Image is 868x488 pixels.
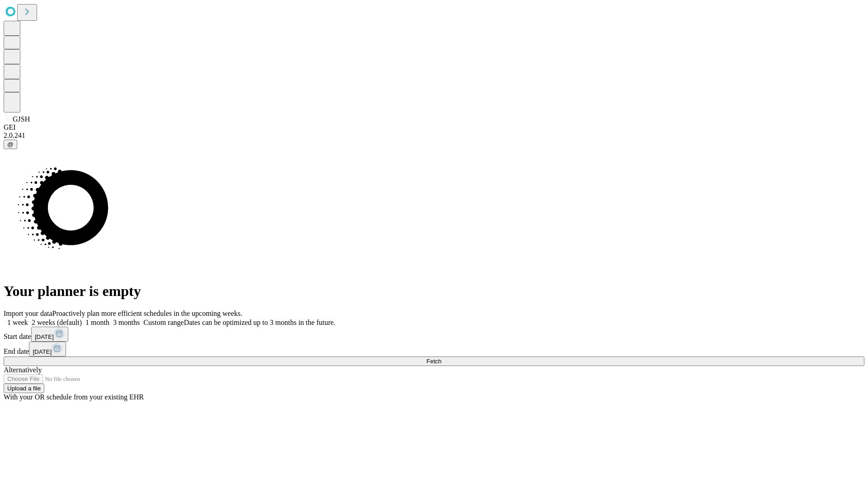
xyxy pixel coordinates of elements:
span: [DATE] [35,333,54,340]
button: @ [4,140,17,149]
span: 1 week [7,319,28,326]
span: Alternatively [4,366,42,374]
button: Upload a file [4,384,44,393]
span: Fetch [426,358,441,365]
span: Import your data [4,310,52,317]
div: GEI [4,123,864,131]
span: [DATE] [33,348,52,355]
span: GJSH [13,115,30,123]
span: 2 weeks (default) [32,319,82,326]
span: Custom range [143,319,184,326]
span: With your OR schedule from your existing EHR [4,393,144,401]
span: 1 month [85,319,109,326]
span: 3 months [113,319,140,326]
button: [DATE] [29,342,66,357]
h1: Your planner is empty [4,283,864,300]
button: Fetch [4,357,864,366]
div: End date [4,342,864,357]
button: [DATE] [31,327,68,342]
div: 2.0.241 [4,131,864,140]
span: @ [7,141,14,148]
span: Proactively plan more efficient schedules in the upcoming weeks. [52,310,242,317]
div: Start date [4,327,864,342]
span: Dates can be optimized up to 3 months in the future. [184,319,335,326]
